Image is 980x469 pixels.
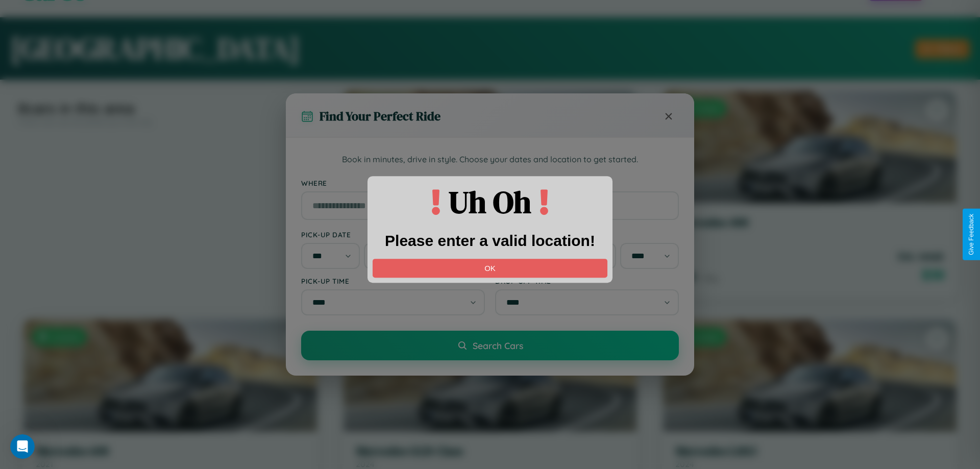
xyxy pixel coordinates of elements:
p: Book in minutes, drive in style. Choose your dates and location to get started. [301,153,679,166]
label: Drop-off Time [495,277,679,285]
label: Pick-up Time [301,277,485,285]
h3: Find Your Perfect Ride [320,108,440,125]
span: Search Cars [473,340,523,351]
label: Pick-up Date [301,230,485,239]
label: Where [301,179,679,187]
label: Drop-off Date [495,230,679,239]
